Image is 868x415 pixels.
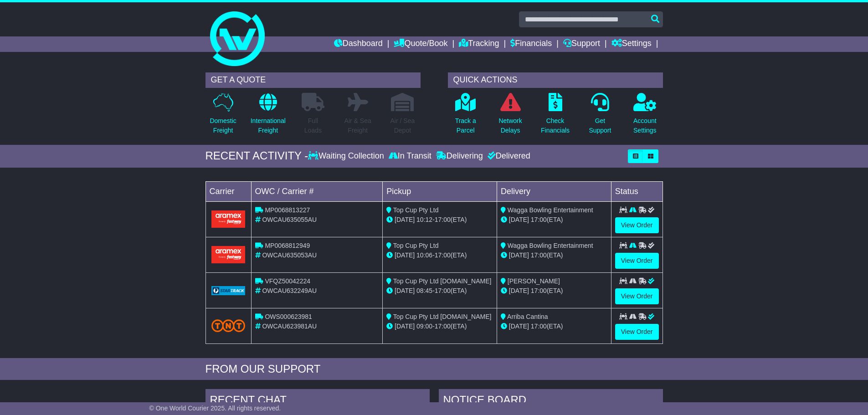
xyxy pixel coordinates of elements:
span: OWS000623981 [265,313,312,320]
span: [DATE] [395,216,415,223]
a: View Order [615,288,659,304]
span: [DATE] [395,251,415,259]
div: - (ETA) [386,251,493,260]
span: Top Cup Pty Ltd [393,242,439,249]
a: Track aParcel [455,92,477,140]
span: [DATE] [395,287,415,294]
a: NetworkDelays [498,92,522,140]
div: - (ETA) [386,322,493,331]
div: (ETA) [501,251,607,260]
p: Air / Sea Depot [390,116,415,135]
a: Tracking [459,36,499,52]
p: Air & Sea Freight [344,116,371,135]
div: QUICK ACTIONS [448,72,663,88]
p: Account Settings [633,116,657,135]
span: 09:00 [416,323,432,330]
span: 17:00 [435,216,451,223]
p: Full Loads [302,116,324,135]
span: 17:00 [531,216,547,223]
span: Wagga Bowling Entertainment [508,206,593,214]
span: 17:00 [531,251,547,259]
span: OWCAU635053AU [262,251,317,259]
span: 17:00 [435,251,451,259]
a: Settings [611,36,652,52]
span: 10:12 [416,216,432,223]
span: [DATE] [509,323,529,330]
img: TNT_Domestic.png [211,319,246,332]
div: Delivering [434,151,485,161]
a: View Order [615,217,659,233]
div: In Transit [386,151,434,161]
img: Aramex.png [211,210,246,227]
a: Support [563,36,600,52]
span: OWCAU632249AU [262,287,317,294]
div: (ETA) [501,286,607,296]
td: Delivery [497,181,611,201]
a: AccountSettings [633,92,657,140]
span: Top Cup Pty Ltd [393,206,439,214]
img: Aramex.png [211,246,246,263]
img: GetCarrierServiceLogo [211,286,246,295]
p: Get Support [589,116,611,135]
td: Carrier [205,181,251,201]
div: (ETA) [501,215,607,225]
span: [DATE] [395,323,415,330]
a: InternationalFreight [250,92,286,140]
p: Check Financials [541,116,570,135]
p: Domestic Freight [210,116,236,135]
span: 17:00 [435,323,451,330]
td: OWC / Carrier # [251,181,383,201]
a: CheckFinancials [540,92,570,140]
a: DomesticFreight [209,92,236,140]
span: 17:00 [435,287,451,294]
div: Delivered [485,151,530,161]
span: © One World Courier 2025. All rights reserved. [149,405,281,412]
span: MP0068812949 [265,242,310,249]
span: OWCAU635055AU [262,216,317,223]
div: RECENT CHAT [205,389,430,414]
td: Pickup [383,181,497,201]
span: Arriba Cantina [507,313,548,320]
td: Status [611,181,663,201]
a: Quote/Book [394,36,447,52]
p: Network Delays [498,116,522,135]
span: 17:00 [531,323,547,330]
a: View Order [615,324,659,340]
span: MP0068813227 [265,206,310,214]
span: [PERSON_NAME] [508,277,560,285]
div: FROM OUR SUPPORT [205,363,663,376]
a: Dashboard [334,36,383,52]
span: 17:00 [531,287,547,294]
span: OWCAU623981AU [262,323,317,330]
span: 08:45 [416,287,432,294]
a: Financials [510,36,552,52]
a: View Order [615,253,659,269]
span: [DATE] [509,216,529,223]
div: - (ETA) [386,286,493,296]
span: [DATE] [509,287,529,294]
span: Top Cup Pty Ltd [DOMAIN_NAME] [393,277,492,285]
p: Track a Parcel [455,116,476,135]
div: Waiting Collection [308,151,386,161]
div: - (ETA) [386,215,493,225]
span: VFQZ50042224 [265,277,310,285]
span: Wagga Bowling Entertainment [508,242,593,249]
span: 10:06 [416,251,432,259]
div: RECENT ACTIVITY - [205,149,308,163]
div: (ETA) [501,322,607,331]
span: Top Cup Pty Ltd [DOMAIN_NAME] [393,313,492,320]
a: GetSupport [588,92,611,140]
p: International Freight [251,116,286,135]
div: NOTICE BOARD [439,389,663,414]
div: GET A QUOTE [205,72,421,88]
span: [DATE] [509,251,529,259]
